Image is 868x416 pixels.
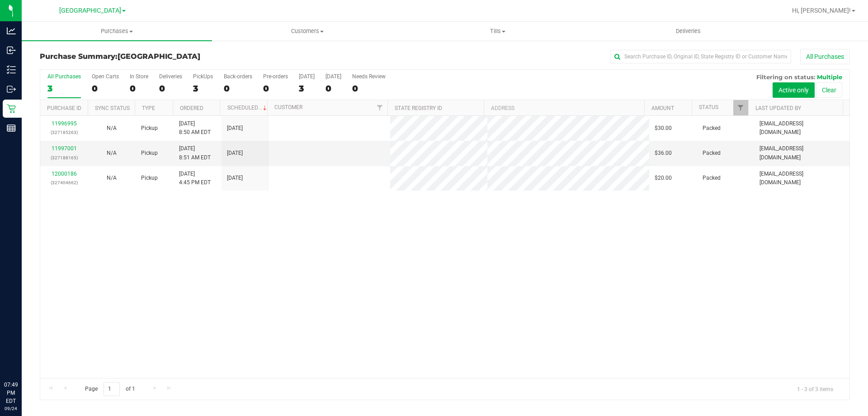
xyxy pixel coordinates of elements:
[703,124,721,133] span: Packed
[817,73,842,81] span: Multiple
[816,82,842,98] button: Clear
[373,100,387,115] a: Filter
[107,125,117,131] span: Not Applicable
[141,149,158,158] span: Pickup
[9,344,36,371] iframe: Resource center
[4,381,18,405] p: 07:49 PM EDT
[118,52,200,61] span: [GEOGRAPHIC_DATA]
[299,73,315,80] div: [DATE]
[224,73,252,80] div: Back-orders
[104,382,120,396] input: 1
[755,105,801,111] a: Last Updated By
[77,382,142,396] span: Page of 1
[159,83,182,94] div: 0
[46,153,82,162] p: (327188165)
[141,124,158,133] span: Pickup
[792,7,851,14] span: Hi, [PERSON_NAME]!
[52,171,77,177] a: 12000186
[800,49,850,64] button: All Purchases
[141,174,158,182] span: Pickup
[773,82,815,98] button: Active only
[47,73,81,80] div: All Purchases
[92,83,119,94] div: 0
[790,382,840,396] span: 1 - 3 of 3 items
[193,83,213,94] div: 3
[352,83,386,94] div: 0
[179,144,211,162] span: [DATE] 8:51 AM EDT
[325,73,341,80] div: [DATE]
[179,170,211,187] span: [DATE] 4:45 PM EDT
[7,26,16,35] inline-svg: Analytics
[655,124,672,133] span: $30.00
[227,105,269,111] a: Scheduled
[274,104,302,110] a: Customer
[610,50,791,63] input: Search Purchase ID, Original ID, State Registry ID or Customer Name...
[7,104,16,113] inline-svg: Retail
[47,105,81,111] a: Purchase ID
[227,124,243,133] span: [DATE]
[703,174,721,182] span: Packed
[655,174,672,182] span: $20.00
[263,83,288,94] div: 0
[325,83,341,94] div: 0
[46,128,82,137] p: (327185263)
[263,73,288,80] div: Pre-orders
[224,83,252,94] div: 0
[403,27,592,35] span: Tills
[47,83,81,94] div: 3
[227,149,243,158] span: [DATE]
[92,73,119,80] div: Open Carts
[227,174,243,182] span: [DATE]
[107,149,117,158] button: N/A
[703,149,721,158] span: Packed
[179,120,211,137] span: [DATE] 8:50 AM EDT
[40,53,310,61] h3: Purchase Summary:
[651,105,674,111] a: Amount
[46,178,82,187] p: (327404662)
[107,174,117,182] button: N/A
[4,405,18,412] p: 09/24
[664,27,713,35] span: Deliveries
[193,73,213,80] div: PickUps
[7,46,16,55] inline-svg: Inbound
[759,120,844,137] span: [EMAIL_ADDRESS][DOMAIN_NAME]
[733,100,748,115] a: Filter
[759,170,844,187] span: [EMAIL_ADDRESS][DOMAIN_NAME]
[7,85,16,94] inline-svg: Outbound
[107,175,117,181] span: Not Applicable
[593,22,783,41] a: Deliveries
[180,105,203,111] a: Ordered
[130,73,148,80] div: In Store
[107,150,117,156] span: Not Applicable
[402,22,593,41] a: Tills
[759,144,844,162] span: [EMAIL_ADDRESS][DOMAIN_NAME]
[22,27,212,35] span: Purchases
[484,100,644,116] th: Address
[142,105,155,111] a: Type
[52,120,77,127] a: 11996995
[395,105,442,111] a: State Registry ID
[7,65,16,74] inline-svg: Inventory
[130,83,148,94] div: 0
[756,73,815,81] span: Filtering on status:
[7,124,16,133] inline-svg: Reports
[159,73,182,80] div: Deliveries
[352,73,386,80] div: Needs Review
[59,7,121,14] span: [GEOGRAPHIC_DATA]
[212,22,402,41] a: Customers
[299,83,315,94] div: 3
[212,27,402,35] span: Customers
[699,104,718,110] a: Status
[655,149,672,158] span: $36.00
[107,124,117,133] button: N/A
[22,22,212,41] a: Purchases
[52,145,77,152] a: 11997001
[95,105,130,111] a: Sync Status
